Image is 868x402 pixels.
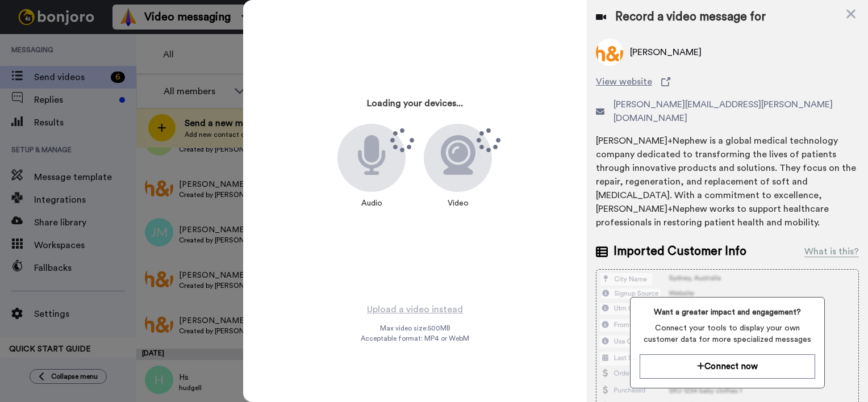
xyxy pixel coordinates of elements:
span: Imported Customer Info [614,243,746,260]
button: Upload a video instead [364,302,466,317]
div: Video [442,192,474,215]
button: Connect now [640,354,815,379]
span: Connect your tools to display your own customer data for more specialized messages [640,323,815,345]
h3: Loading your devices... [367,99,463,109]
a: View website [596,75,859,89]
div: Audio [356,192,388,215]
span: Max video size: 500 MB [379,324,450,333]
span: View website [596,75,652,89]
span: [PERSON_NAME][EMAIL_ADDRESS][PERSON_NAME][DOMAIN_NAME] [614,98,859,125]
span: Want a greater impact and engagement? [640,307,815,318]
div: What is this? [804,245,859,258]
div: [PERSON_NAME]+Nephew is a global medical technology company dedicated to transforming the lives o... [596,134,859,229]
span: Acceptable format: MP4 or WebM [361,334,469,343]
